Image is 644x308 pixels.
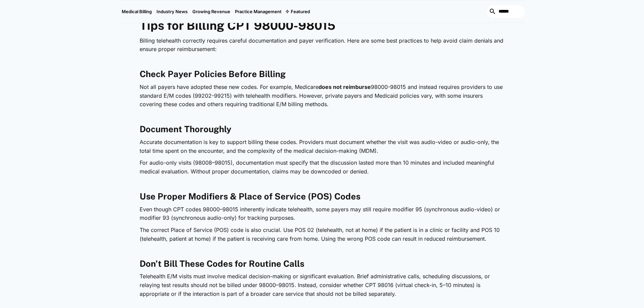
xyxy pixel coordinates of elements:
[291,9,310,14] div: Featured
[233,0,284,23] a: Practice Management
[119,0,154,23] a: Medical Billing
[140,259,304,269] strong: Don’t Bill These Codes for Routine Calls
[140,191,360,202] strong: Use Proper Modifiers & Place of Service (POS) Codes
[140,246,505,255] p: ‍
[140,179,505,188] p: ‍
[318,84,371,90] strong: does not reimburse
[140,37,505,54] p: Billing telehealth correctly requires careful documentation and payer verification. Here are some...
[140,272,505,298] p: Telehealth E/M visits must involve medical decision-making or significant evaluation. Brief admin...
[140,226,505,243] p: The correct Place of Service (POS) code is also crucial. Use POS 02 (telehealth, not at home) if ...
[140,159,505,176] p: For audio-only visits (98008–98015), documentation must specify that the discussion lasted more t...
[284,0,312,23] div: Featured
[140,124,231,134] strong: Document Thoroughly
[140,18,335,32] strong: Tips for Billing CPT 98000-98015
[190,0,233,23] a: Growing Revenue
[140,83,505,109] p: Not all payers have adopted these new codes. For example, Medicare 98000-98015 and instead requir...
[140,57,505,66] p: ‍
[140,138,505,155] p: Accurate documentation is key to support billing these codes. Providers must document whether the...
[140,205,505,222] p: Even though CPT codes 98000–98015 inherently indicate telehealth, some payers may still require m...
[140,112,505,121] p: ‍
[140,69,286,79] strong: Check Payer Policies Before Billing
[154,0,190,23] a: Industry News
